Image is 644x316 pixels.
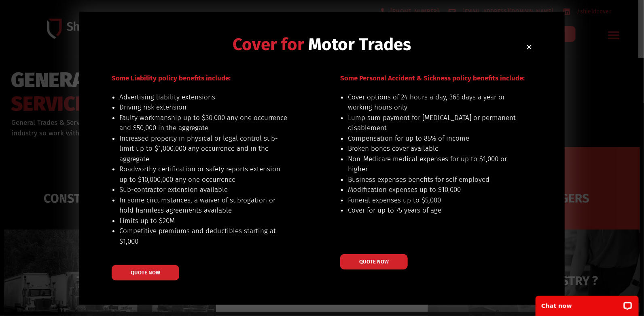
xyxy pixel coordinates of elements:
[526,44,532,50] a: Close
[119,216,288,226] li: Limits up to $20M
[348,175,517,185] li: Business expenses benefits for self employed
[119,133,288,164] li: Increased property in physical or legal control sub-limit up to $1,000,000 any occurrence and in ...
[340,74,525,82] span: Some Personal Accident & Sickness policy benefits include:
[233,34,305,55] span: Cover for
[340,254,408,270] a: QUOTE NOW
[131,270,160,275] span: QUOTE NOW
[119,102,288,113] li: Driving risk extension
[530,291,644,316] iframe: LiveChat chat widget
[348,113,517,133] li: Lump sum payment for [MEDICAL_DATA] or permanent disablement
[119,185,288,195] li: Sub-contractor extension available
[348,154,517,175] li: Non-Medicare medical expenses for up to $1,000 or higher
[119,226,288,246] li: Competitive premiums and deductibles starting at $1,000
[348,92,517,113] li: Cover options of 24 hours a day, 365 days a year or working hours only
[348,185,517,195] li: Modification expenses up to $10,000
[119,164,288,185] li: Roadworthy certification or safety reports extension up to $10,000,000 any one occurrence
[309,34,411,55] span: Motor Trades
[348,205,517,216] li: Cover for up to 75 years of age
[119,113,288,133] li: Faulty workmanship up to $30,000 any one occurrence and $50,000 in the aggregate
[119,195,288,216] li: In some circumstances, a waiver of subrogation or hold harmless agreements available
[348,143,517,154] li: Broken bones cover available
[348,195,517,206] li: Funeral expenses up to $5,000
[112,74,231,82] span: Some Liability policy benefits include:
[359,259,389,264] span: QUOTE NOW
[119,92,288,103] li: Advertising liability extensions
[112,265,179,280] a: QUOTE NOW
[348,133,517,144] li: Compensation for up to 85% of income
